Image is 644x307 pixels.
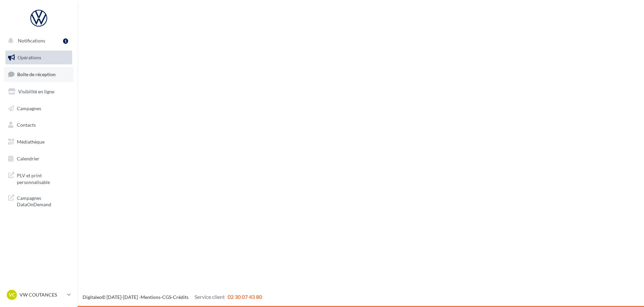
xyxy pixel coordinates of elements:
p: VW COUTANCES [20,291,64,298]
a: Médiathèque [4,135,74,149]
span: Médiathèque [17,139,45,145]
span: Opérations [18,55,41,60]
span: Contacts [17,122,36,128]
a: Campagnes [4,101,74,116]
a: Mentions [141,294,160,300]
a: Crédits [173,294,188,300]
span: Campagnes DataOnDemand [17,193,69,208]
button: Notifications 1 [4,34,71,48]
span: Boîte de réception [17,71,56,77]
span: VC [9,291,15,298]
span: Calendrier [17,156,39,161]
span: Visibilité en ligne [18,89,54,94]
a: CGS [162,294,171,300]
span: Notifications [18,38,45,43]
div: 1 [63,38,68,44]
a: Boîte de réception [4,67,74,82]
a: Contacts [4,118,74,132]
span: Campagnes [17,105,41,111]
span: © [DATE]-[DATE] - - - [83,294,262,300]
a: Calendrier [4,152,74,166]
a: Digitaleo [83,294,102,300]
a: VC VW COUTANCES [5,288,72,301]
a: PLV et print personnalisable [4,168,74,188]
a: Campagnes DataOnDemand [4,191,74,211]
a: Visibilité en ligne [4,85,74,99]
span: Service client [195,294,225,300]
span: PLV et print personnalisable [17,171,69,185]
a: Opérations [4,51,74,65]
span: 02 30 07 43 80 [228,294,262,300]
